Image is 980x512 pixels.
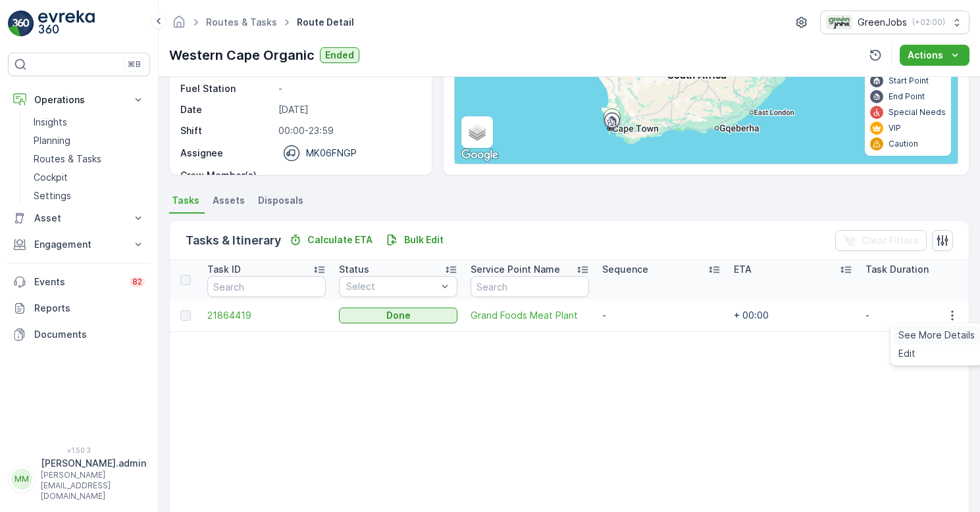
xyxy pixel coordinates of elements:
[34,152,101,166] p: Routes & Tasks
[596,300,727,331] td: -
[820,11,969,34] button: GreenJobs(+02:00)
[865,263,929,276] p: Task Duration
[278,124,418,137] p: 00:00-23:59
[34,134,70,147] p: Planning
[294,16,357,29] span: Route Detail
[34,93,124,106] p: Operations
[284,232,378,248] button: Calculate ETA
[404,233,444,246] p: Bulk Edit
[307,233,373,246] p: Calculate ETA
[11,469,32,490] div: MM
[28,187,150,205] a: Settings
[34,302,145,315] p: Reports
[34,189,71,202] p: Settings
[458,147,502,164] img: Google
[346,280,437,293] p: Select
[128,59,141,70] p: ⌘B
[306,147,357,160] p: MK06FNGP
[34,328,145,341] p: Documents
[471,309,589,322] a: Grand Foods Meat Plant
[207,309,326,322] a: 21864419
[34,238,124,251] p: Engagement
[207,276,326,297] input: Search
[41,457,146,470] p: [PERSON_NAME].admin
[339,263,369,276] p: Status
[835,230,927,251] button: Clear Filters
[463,118,492,147] a: Layers
[889,76,929,86] p: Start Point
[380,232,449,248] button: Bulk Edit
[41,470,146,501] p: [PERSON_NAME][EMAIL_ADDRESS][DOMAIN_NAME]
[898,329,975,342] span: See More Details
[8,446,150,454] span: v 1.50.3
[278,82,418,95] p: -
[28,150,150,168] a: Routes & Tasks
[172,194,199,207] span: Tasks
[169,45,315,65] p: Western Cape Organic
[8,321,150,348] a: Documents
[889,91,925,102] p: End Point
[186,231,281,250] p: Tasks & Itinerary
[471,276,589,297] input: Search
[34,116,67,129] p: Insights
[34,171,68,184] p: Cockpit
[28,131,150,150] a: Planning
[132,277,142,287] p: 82
[34,212,124,225] p: Asset
[172,20,186,31] a: Homepage
[8,295,150,321] a: Reports
[727,300,859,331] td: + 00:00
[28,113,150,131] a: Insights
[34,275,122,289] p: Events
[213,194,245,207] span: Assets
[893,326,980,344] a: See More Details
[320,47,359,63] button: Ended
[889,107,946,118] p: Special Needs
[278,103,418,116] p: [DATE]
[8,87,150,113] button: Operations
[206,16,277,28] a: Routes & Tasks
[180,124,273,137] p: Shift
[180,310,191,321] div: Toggle Row Selected
[278,169,418,182] p: -
[8,231,150,258] button: Engagement
[258,194,303,207] span: Disposals
[602,263,648,276] p: Sequence
[898,347,916,360] span: Edit
[325,49,354,62] p: Ended
[339,308,457,323] button: Done
[912,17,945,28] p: ( +02:00 )
[471,263,560,276] p: Service Point Name
[858,16,907,29] p: GreenJobs
[386,309,411,322] p: Done
[8,205,150,231] button: Asset
[862,234,919,247] p: Clear Filters
[908,49,943,62] p: Actions
[180,147,223,160] p: Assignee
[28,168,150,187] a: Cockpit
[207,263,241,276] p: Task ID
[889,123,901,133] p: VIP
[180,169,273,182] p: Crew Member(s)
[826,15,852,30] img: Green_Jobs_Logo.png
[38,11,95,37] img: logo_light-DOdMpM7g.png
[8,457,150,501] button: MM[PERSON_NAME].admin[PERSON_NAME][EMAIL_ADDRESS][DOMAIN_NAME]
[900,45,969,66] button: Actions
[734,263,752,276] p: ETA
[8,11,34,37] img: logo
[889,139,918,149] p: Caution
[180,103,273,116] p: Date
[8,269,150,295] a: Events82
[458,147,502,164] a: Open this area in Google Maps (opens a new window)
[180,82,273,95] p: Fuel Station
